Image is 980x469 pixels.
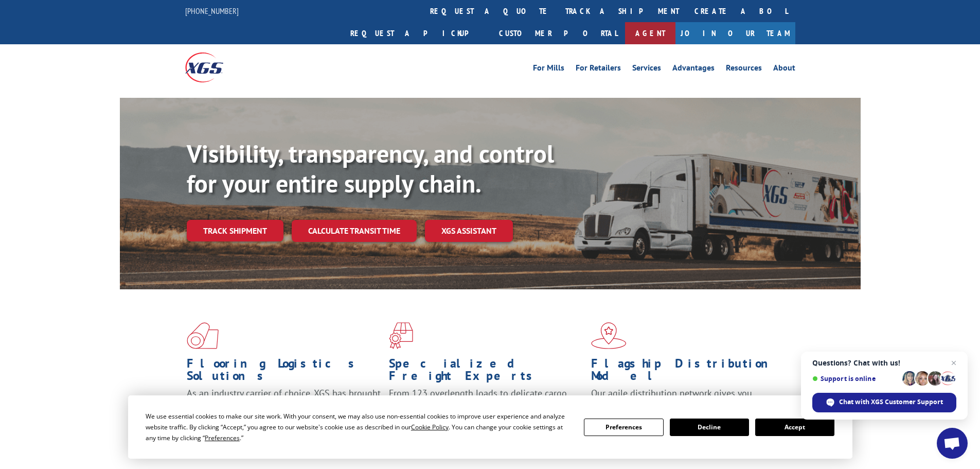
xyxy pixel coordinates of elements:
span: Chat with XGS Customer Support [812,393,956,412]
a: Track shipment [187,220,283,241]
a: Open chat [937,428,968,459]
a: Resources [726,64,762,75]
span: Support is online [812,375,899,383]
span: Cookie Policy [411,423,449,431]
a: Join Our Team [675,22,795,44]
a: Customer Portal [491,22,625,44]
a: [PHONE_NUMBER] [185,6,239,16]
span: Chat with XGS Customer Support [839,397,943,407]
span: Preferences [205,433,240,442]
h1: Flagship Distribution Model [591,357,786,387]
button: Accept [755,419,834,436]
p: From 123 overlength loads to delicate cargo, our experienced staff knows the best way to move you... [389,387,583,433]
a: About [773,64,795,75]
h1: Specialized Freight Experts [389,357,583,387]
h1: Flooring Logistics Solutions [187,357,381,387]
b: Visibility, transparency, and control for your entire supply chain. [187,137,554,199]
img: xgs-icon-flagship-distribution-model-red [591,322,627,349]
span: Our agile distribution network gives you nationwide inventory management on demand. [591,387,780,411]
div: We use essential cookies to make our site work. With your consent, we may also use non-essential ... [146,411,572,443]
button: Decline [670,419,749,436]
a: For Retailers [576,64,621,75]
img: xgs-icon-focused-on-flooring-red [389,322,413,349]
a: Request a pickup [343,22,491,44]
a: Advantages [672,64,715,75]
a: Services [632,64,661,75]
a: Calculate transit time [292,220,417,242]
button: Preferences [584,419,663,436]
img: xgs-icon-total-supply-chain-intelligence-red [187,322,219,349]
a: Agent [625,22,675,44]
a: For Mills [533,64,564,75]
span: Questions? Chat with us! [812,359,956,367]
div: Cookie Consent Prompt [128,395,852,459]
span: As an industry carrier of choice, XGS has brought innovation and dedication to flooring logistics... [187,387,381,424]
a: XGS ASSISTANT [425,220,513,242]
